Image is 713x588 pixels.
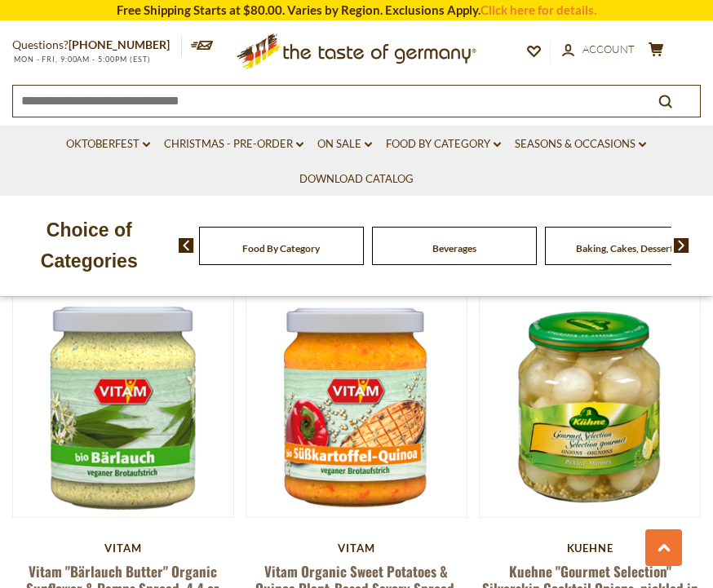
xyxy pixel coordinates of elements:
span: Account [582,42,635,55]
p: Questions? [12,35,182,55]
a: Download Catalog [299,170,414,188]
a: Account [562,41,635,59]
a: Click here for details. [480,2,596,17]
a: On Sale [317,135,372,153]
a: [PHONE_NUMBER] [69,38,170,51]
a: Food By Category [242,242,320,254]
a: Christmas - PRE-ORDER [164,135,303,153]
a: Food By Category [386,135,501,153]
a: Baking, Cakes, Desserts [576,242,678,254]
span: MON - FRI, 9:00AM - 5:00PM (EST) [12,55,151,64]
img: previous arrow [179,238,194,253]
div: Kuehne [479,542,701,555]
img: Kuehne "Gourmet Selection" Silverskin Cocktail Onions, pickled in vinegar and spices - 19.6 oz. [480,297,700,517]
a: Oktoberfest [66,135,150,153]
a: Seasons & Occasions [515,135,646,153]
img: Vitam "Bärlauch Butter" Organic Sunflower & Ramps Spread, 4.4 oz [13,297,233,517]
div: Vitam [246,542,467,555]
img: Vitam Organic Sweet Potatoes & Quinoa Plant-Based Savory Spread, 4.4 oz [246,297,467,517]
img: next arrow [674,238,689,253]
div: Vitam [12,542,234,555]
a: Beverages [432,242,476,254]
